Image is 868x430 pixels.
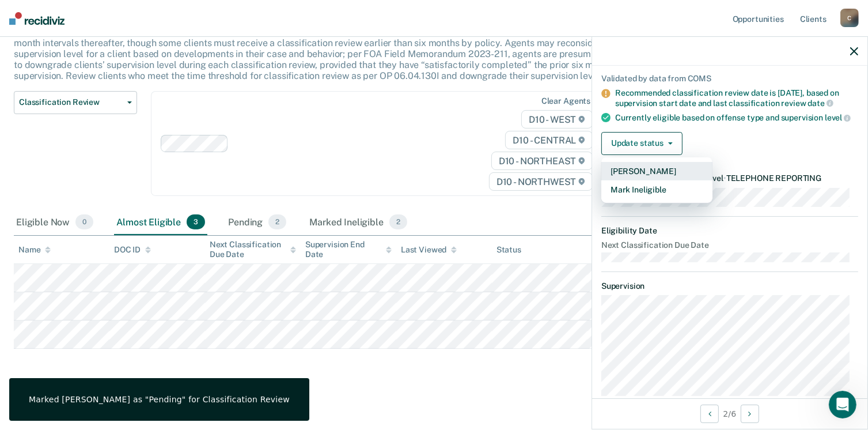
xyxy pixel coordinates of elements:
[18,245,51,255] div: Name
[29,394,290,405] div: Marked [PERSON_NAME] as "Pending" for Classification Review
[615,88,858,108] div: Recommended classification review date is [DATE], based on supervision start date and last classi...
[307,210,410,235] div: Marked Ineligible
[615,112,858,123] div: Currently eligible based on offense type and supervision
[601,74,858,84] div: Validated by data from COMS
[829,391,856,418] iframe: Intercom live chat
[741,405,759,423] button: Next Opportunity
[840,9,859,27] div: C
[114,245,151,255] div: DOC ID
[496,245,521,255] div: Status
[825,113,851,122] span: level
[389,214,407,229] span: 2
[489,172,593,191] span: D10 - NORTHWEST
[187,214,205,229] span: 3
[75,214,93,229] span: 0
[541,96,590,106] div: Clear agents
[491,152,593,170] span: D10 - NORTHEAST
[601,281,858,291] dt: Supervision
[19,97,123,107] span: Classification Review
[601,162,712,180] button: [PERSON_NAME]
[601,173,858,183] dt: Recommended Supervision Level TELEPHONE REPORTING
[700,405,719,423] button: Previous Opportunity
[114,210,207,235] div: Almost Eligible
[723,173,726,183] span: •
[592,398,867,429] div: 2 / 6
[14,27,657,82] p: This alert helps staff identify clients due or overdue for a classification review, which are gen...
[305,240,392,259] div: Supervision End Date
[601,132,683,155] button: Update status
[601,240,858,250] dt: Next Classification Due Date
[210,240,296,259] div: Next Classification Due Date
[226,210,289,235] div: Pending
[505,131,593,149] span: D10 - CENTRAL
[601,180,712,199] button: Mark Ineligible
[401,245,457,255] div: Last Viewed
[14,210,96,235] div: Eligible Now
[521,110,593,129] span: D10 - WEST
[601,226,858,236] dt: Eligibility Date
[268,214,286,229] span: 2
[9,12,65,25] img: Recidiviz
